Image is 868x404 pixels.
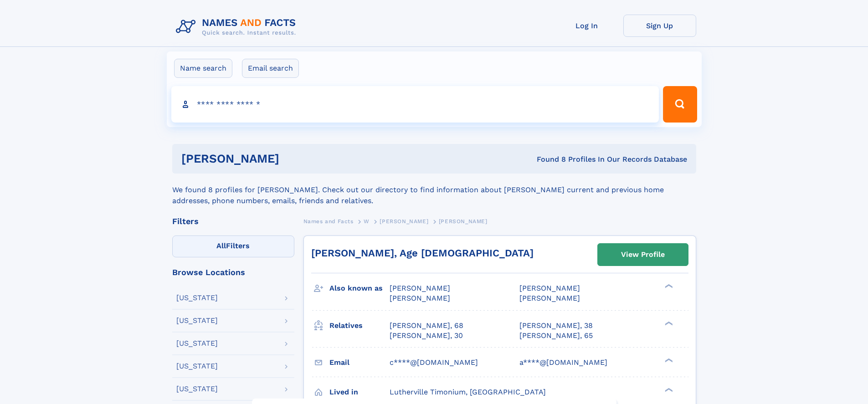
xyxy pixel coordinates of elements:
[380,215,428,227] a: [PERSON_NAME]
[623,15,696,37] a: Sign Up
[519,331,593,341] a: [PERSON_NAME], 65
[390,388,546,396] span: Lutherville Timonium, [GEOGRAPHIC_DATA]
[390,294,450,302] span: [PERSON_NAME]
[172,268,294,276] div: Browse Locations
[172,174,696,206] div: We found 8 profiles for [PERSON_NAME]. Check out our directory to find information about [PERSON_...
[390,331,463,341] a: [PERSON_NAME], 30
[329,318,390,333] h3: Relatives
[176,385,218,393] div: [US_STATE]
[663,86,697,123] button: Search Button
[663,357,673,363] div: ❯
[364,215,370,227] a: W
[598,244,688,266] a: View Profile
[390,284,450,292] span: [PERSON_NAME]
[329,281,390,296] h3: Also known as
[390,321,463,331] a: [PERSON_NAME], 68
[172,15,303,39] img: Logo Names and Facts
[329,355,390,370] h3: Email
[176,340,218,347] div: [US_STATE]
[172,217,294,225] div: Filters
[176,363,218,370] div: [US_STATE]
[663,387,673,393] div: ❯
[519,284,580,292] span: [PERSON_NAME]
[329,384,390,400] h3: Lived in
[303,215,354,227] a: Names and Facts
[172,235,294,257] label: Filters
[216,241,226,250] span: All
[519,294,580,302] span: [PERSON_NAME]
[242,59,299,78] label: Email search
[439,218,488,225] span: [PERSON_NAME]
[311,247,534,259] a: [PERSON_NAME], Age [DEMOGRAPHIC_DATA]
[408,154,687,164] div: Found 8 Profiles In Our Records Database
[621,244,665,265] div: View Profile
[176,294,218,302] div: [US_STATE]
[663,320,673,326] div: ❯
[171,86,659,123] input: search input
[176,317,218,324] div: [US_STATE]
[174,59,232,78] label: Name search
[380,218,428,225] span: [PERSON_NAME]
[519,321,593,331] a: [PERSON_NAME], 38
[364,218,370,225] span: W
[181,153,408,164] h1: [PERSON_NAME]
[663,283,673,289] div: ❯
[550,15,623,37] a: Log In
